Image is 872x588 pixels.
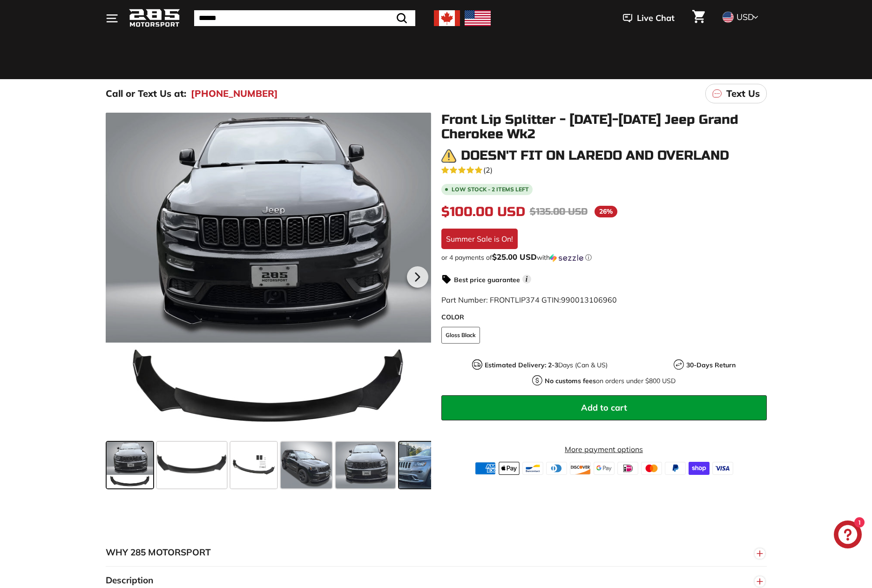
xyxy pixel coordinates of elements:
[441,149,456,163] img: warning.png
[546,462,567,475] img: diners_club
[106,539,767,567] button: WHY 285 MOTORSPORT
[475,462,496,475] img: american_express
[194,10,415,26] input: Search
[191,87,278,101] a: [PHONE_NUMBER]
[545,376,676,386] p: on orders under $800 USD
[570,462,591,475] img: discover
[441,163,767,176] a: 5.0 rating (2 votes)
[530,206,588,217] span: $135.00 USD
[485,361,558,369] strong: Estimated Delivery: 2-3
[492,252,537,262] span: $25.00 USD
[545,377,596,385] strong: No customs fees
[581,402,627,413] span: Add to cart
[550,254,583,262] img: Sezzle
[522,462,543,475] img: bancontact
[831,520,865,551] inbox-online-store-chat: Shopify online store chat
[617,462,638,475] img: ideal
[686,361,736,369] strong: 30-Days Return
[712,462,733,475] img: visa
[452,187,529,192] span: Low stock - 2 items left
[441,113,767,142] h1: Front Lip Splitter - [DATE]-[DATE] Jeep Grand Cherokee Wk2
[441,295,617,304] span: Part Number: FRONTLIP374 GTIN:
[106,87,186,101] p: Call or Text Us at:
[129,7,180,29] img: Logo_285_Motorsport_areodynamics_components
[461,149,729,163] h3: Doesn't fit on Laredo and Overland
[689,462,710,475] img: shopify_pay
[522,275,531,284] span: i
[441,444,767,455] a: More payment options
[641,462,662,475] img: master
[595,206,617,217] span: 26%
[441,253,767,262] div: or 4 payments of$25.00 USDwithSezzle Click to learn more about Sezzle
[441,253,767,262] div: or 4 payments of with
[665,462,686,475] img: paypal
[561,295,617,304] span: 990013106960
[441,395,767,420] button: Add to cart
[611,7,687,30] button: Live Chat
[737,12,754,22] span: USD
[687,2,710,34] a: Cart
[483,164,493,176] span: (2)
[454,276,520,284] strong: Best price guarantee
[637,12,675,24] span: Live Chat
[499,462,520,475] img: apple_pay
[726,87,760,101] p: Text Us
[441,229,518,249] div: Summer Sale is On!
[705,84,767,103] a: Text Us
[485,360,608,370] p: Days (Can & US)
[441,204,525,220] span: $100.00 USD
[594,462,615,475] img: google_pay
[441,312,767,322] label: COLOR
